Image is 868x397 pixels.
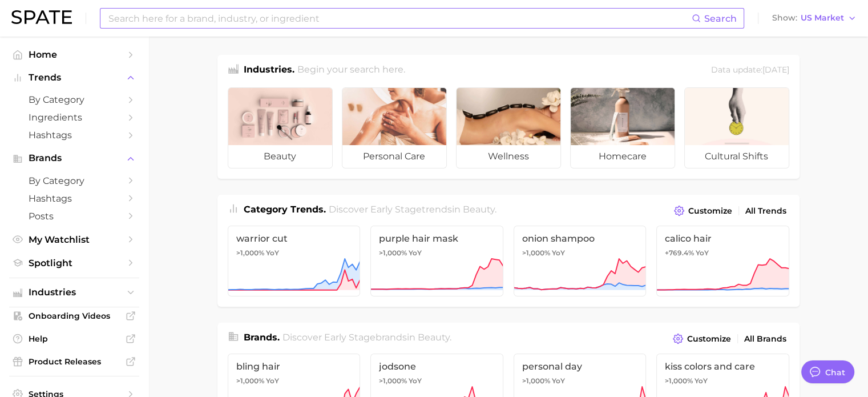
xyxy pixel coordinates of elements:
span: Home [29,49,120,60]
a: homecare [570,87,675,169]
a: beauty [228,87,333,169]
span: YoY [696,248,709,258]
span: beauty [418,332,450,343]
span: by Category [29,94,120,105]
span: YoY [695,376,708,386]
span: Industries [29,287,120,298]
button: Brands [9,150,139,167]
a: warrior cut>1,000% YoY [228,226,361,296]
span: Hashtags [29,130,120,141]
span: kiss colors and care [665,361,781,372]
a: Hashtags [9,190,139,207]
span: jodsone [379,361,495,372]
span: Help [29,334,120,344]
span: >1,000% [379,376,407,385]
span: by Category [29,175,120,186]
span: warrior cut [236,233,352,244]
span: My Watchlist [29,234,120,245]
span: Search [704,13,737,24]
a: Home [9,46,139,63]
span: +769.4% [665,248,694,257]
span: >1,000% [236,376,264,385]
span: personal day [522,361,638,372]
span: >1,000% [236,248,264,257]
input: Search here for a brand, industry, or ingredient [107,9,692,28]
a: onion shampoo>1,000% YoY [514,226,647,296]
a: Help [9,330,139,347]
h1: Industries. [244,63,294,78]
a: cultural shifts [684,87,789,169]
a: by Category [9,172,139,190]
span: cultural shifts [685,145,789,168]
a: personal care [342,87,447,169]
a: Onboarding Videos [9,307,139,324]
span: YoY [552,248,565,258]
button: ShowUS Market [769,11,859,26]
span: Discover Early Stage trends in . [329,204,496,215]
span: Show [772,15,797,21]
span: Discover Early Stage brands in . [282,332,451,343]
span: beauty [463,204,495,215]
span: Product Releases [29,356,120,367]
span: >1,000% [522,248,550,257]
span: YoY [552,376,565,386]
span: YoY [266,248,279,258]
button: Customize [670,331,733,347]
a: My Watchlist [9,231,139,248]
a: All Trends [742,203,789,219]
a: purple hair mask>1,000% YoY [370,226,503,296]
a: wellness [456,87,561,169]
button: Industries [9,284,139,301]
span: YoY [409,248,422,258]
span: Onboarding Videos [29,311,120,321]
button: Customize [671,203,734,219]
a: calico hair+769.4% YoY [656,226,789,296]
span: personal care [342,145,446,168]
button: Trends [9,69,139,86]
span: onion shampoo [522,233,638,244]
span: Spotlight [29,258,120,268]
span: Customize [687,334,731,344]
span: Trends [29,73,120,83]
img: SPATE [11,10,72,24]
span: Ingredients [29,112,120,123]
span: US Market [801,15,844,21]
span: >1,000% [522,376,550,385]
span: YoY [266,376,279,386]
span: >1,000% [665,376,693,385]
a: Hashtags [9,126,139,144]
span: All Brands [744,334,786,344]
a: Posts [9,207,139,225]
span: bling hair [236,361,352,372]
span: purple hair mask [379,233,495,244]
a: by Category [9,91,139,109]
span: Customize [688,206,732,216]
span: wellness [457,145,560,168]
a: Ingredients [9,109,139,126]
span: Brands . [244,332,280,343]
span: >1,000% [379,248,407,257]
span: homecare [571,145,675,168]
span: Brands [29,153,120,163]
h2: Begin your search here. [297,63,405,78]
span: All Trends [745,206,786,216]
span: beauty [228,145,332,168]
span: Category Trends . [244,204,326,215]
span: YoY [409,376,422,386]
span: calico hair [665,233,781,244]
a: All Brands [741,331,789,347]
a: Product Releases [9,353,139,370]
span: Posts [29,211,120,222]
div: Data update: [DATE] [711,63,789,78]
a: Spotlight [9,254,139,272]
span: Hashtags [29,193,120,204]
